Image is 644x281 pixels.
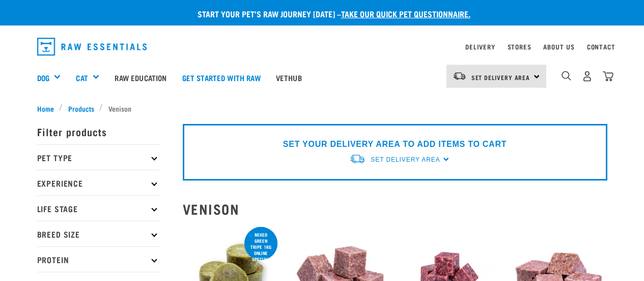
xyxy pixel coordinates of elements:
a: Contact [587,45,615,48]
p: Breed Size [37,221,159,246]
p: SET YOUR DELIVERY AREA TO ADD ITEMS TO CART [283,138,507,150]
img: home-icon-1@2x.png [562,71,571,81]
a: Get started with Raw [175,57,268,98]
a: take our quick pet questionnaire. [341,11,470,16]
img: van-moving.png [453,71,466,81]
a: Stores [508,45,531,48]
p: Protein [37,246,159,272]
span: Products [68,103,94,114]
a: Products [63,103,99,114]
nav: dropdown navigation [29,34,615,60]
p: Experience [37,170,159,195]
span: Set Delivery Area [471,75,530,79]
img: user.png [582,71,593,82]
a: Dog [37,72,49,84]
p: Life Stage [37,195,159,221]
a: About Us [543,45,574,48]
p: Filter products [37,119,159,144]
img: Raw Essentials Logo [37,38,147,56]
img: home-icon@2x.png [603,71,613,82]
nav: breadcrumbs [37,103,607,114]
h2: Venison [183,201,607,217]
a: Cat [76,72,88,84]
img: van-moving.png [349,154,366,164]
span: Home [37,103,54,114]
a: Delivery [465,45,495,48]
span: Set Delivery Area [371,156,440,163]
a: Home [37,103,60,114]
a: Vethub [268,57,310,98]
p: Pet Type [37,144,159,170]
div: Mixed Green Tripe 1kg online special! [244,227,277,267]
a: Raw Education [107,57,174,98]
